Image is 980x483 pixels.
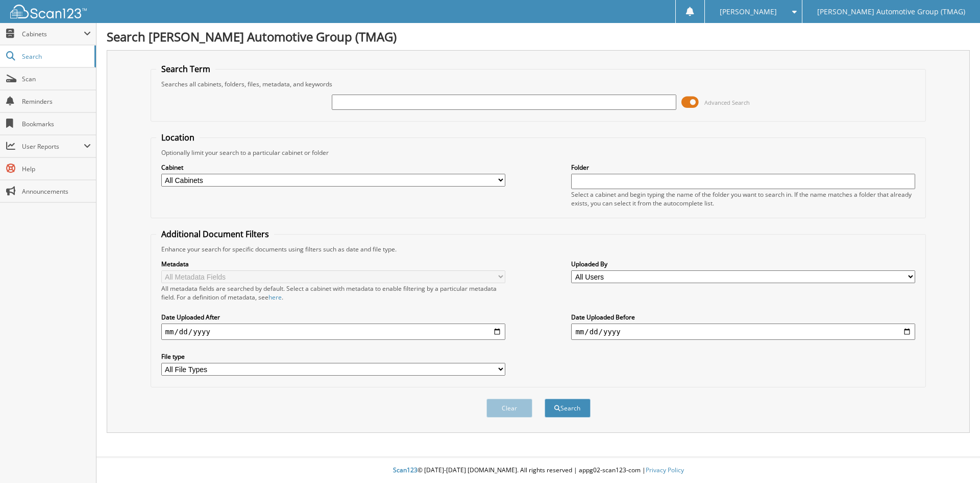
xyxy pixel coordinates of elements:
[156,132,200,143] legend: Location
[161,260,505,268] label: Metadata
[156,63,215,75] legend: Search Term
[393,466,418,474] span: Scan123
[720,9,777,15] span: [PERSON_NAME]
[22,187,91,196] span: Announcements
[646,466,684,474] a: Privacy Policy
[156,245,921,254] div: Enhance your search for specific documents using filters such as date and file type.
[22,52,89,61] span: Search
[22,97,91,106] span: Reminders
[22,142,84,151] span: User Reports
[571,190,915,208] div: Select a cabinet and begin typing the name of the folder you want to search in. If the name match...
[161,284,505,302] div: All metadata fields are searched by default. Select a cabinet with metadata to enable filtering b...
[545,399,591,418] button: Search
[161,352,505,361] label: File type
[571,163,915,172] label: Folder
[571,260,915,268] label: Uploaded By
[22,165,91,173] span: Help
[704,99,750,106] span: Advanced Search
[161,324,505,340] input: start
[22,75,91,83] span: Scan
[10,5,87,18] img: scan123-logo-white.svg
[571,313,915,321] label: Date Uploaded Before
[161,163,505,172] label: Cabinet
[268,293,282,302] a: here
[571,324,915,340] input: end
[156,80,921,88] div: Searches all cabinets, folders, files, metadata, and keywords
[161,313,505,321] label: Date Uploaded After
[156,228,274,240] legend: Additional Document Filters
[107,28,970,45] h1: Search [PERSON_NAME] Automotive Group (TMAG)
[22,120,91,128] span: Bookmarks
[817,9,965,15] span: [PERSON_NAME] Automotive Group (TMAG)
[486,399,532,418] button: Clear
[156,148,921,157] div: Optionally limit your search to a particular cabinet or folder
[96,458,980,483] div: © [DATE]-[DATE] [DOMAIN_NAME]. All rights reserved | appg02-scan123-com |
[22,30,84,38] span: Cabinets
